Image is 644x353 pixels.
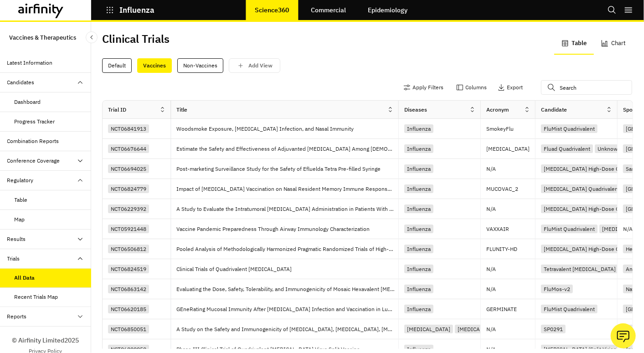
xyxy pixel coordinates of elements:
div: Vaccines [137,58,172,73]
div: Influenza [404,265,433,273]
div: Trials [7,255,20,263]
div: Combination Reports [7,137,59,145]
div: Default [102,58,132,73]
div: NCT06841913 [108,124,149,133]
button: Columns [456,80,487,95]
button: Chart [594,33,633,55]
p: Woodsmoke Exposure, [MEDICAL_DATA] Infection, and Nasal Immunity [176,124,357,133]
p: GEneRating Mucosal Immunity After [MEDICAL_DATA] Infection and Vaccination in Lung and Lymphoid T... [176,305,398,314]
p: MUCOVAC_2 [486,184,535,194]
div: FluMist Quadrivalent [541,124,598,133]
div: [MEDICAL_DATA] Quadrivalent [541,184,623,193]
div: NCT06506812 [108,245,149,253]
p: Estimate the Safety and Effectiveness of Adjuvanted [MEDICAL_DATA] Among [DEMOGRAPHIC_DATA] Elder... [176,144,398,153]
button: Ask our analysts [611,323,636,348]
div: FluMist Quadrivalent [541,305,598,313]
div: Influenza [404,124,433,133]
button: Table [554,33,594,55]
div: NCT06620185 [108,305,149,313]
p: SmokeyFlu [486,124,535,133]
p: A Study on the Safety and Immunogenicity of [MEDICAL_DATA], [MEDICAL_DATA], [MEDICAL_DATA] and Pa... [176,325,398,334]
p: Science360 [255,6,289,14]
div: [MEDICAL_DATA] [404,325,453,333]
p: N/A [486,327,496,332]
div: Table [15,196,28,204]
div: Title [176,106,187,114]
div: NCT06694025 [108,164,149,173]
button: save changes [229,58,280,73]
p: Add View [248,62,273,69]
div: FluMist Quadrivalent [541,225,598,233]
div: NCT06676644 [108,144,149,153]
div: Influenza [404,184,433,193]
p: [MEDICAL_DATA] [486,144,535,153]
div: Conference Coverage [7,157,60,165]
div: Influenza [404,305,433,313]
div: Progress Tracker [15,118,55,126]
button: Export [498,80,523,95]
div: NCT06824519 [108,265,149,273]
p: Vaccines & Therapeutics [9,29,76,46]
div: Influenza [404,144,433,153]
div: Sanofi [623,164,644,173]
button: Close Sidebar [86,31,98,43]
div: Fluad Quadrivalent [541,144,593,153]
div: Map [15,215,25,224]
div: Influenza [404,285,433,293]
div: NCT06863142 [108,285,149,293]
div: All Data [15,274,35,282]
div: Candidate [541,106,567,114]
p: Evaluating the Dose, Safety, Tolerability, and Immunogenicity of Mosaic Hexavalent [MEDICAL_DATA]... [176,285,398,294]
div: Candidates [7,78,35,87]
div: Diseases [404,106,427,114]
p: GERMINATE [486,305,535,314]
p: Post-marketing Surveillance Study for the Safety of Efluelda Tetra Pre-filled Syringe [176,164,384,174]
div: NCT06824779 [108,184,149,193]
button: Apply Filters [403,80,443,95]
p: N/A [486,266,496,272]
div: Influenza [404,245,433,253]
div: Acronym [486,106,509,114]
div: Results [7,235,26,243]
div: [MEDICAL_DATA] virus 3 [455,325,521,333]
p: Clinical Trials of Quadrivalent [MEDICAL_DATA] [176,265,398,274]
button: Influenza [106,2,155,18]
div: Influenza [404,164,433,173]
div: NCT05921448 [108,225,149,233]
div: Regulatory [7,176,34,184]
p: N/A [486,347,496,352]
p: Impact of [MEDICAL_DATA] Vaccination on Nasal Resident Memory Immune Responses and Peripheral Res... [176,184,398,194]
p: Vaccine Pandemic Preparedness Through Airway Immunology Characterization [176,225,373,234]
p: VAXXAIR [486,225,535,234]
p: N/A [486,166,496,172]
p: A Study to Evaluate the Intratumoral [MEDICAL_DATA] Administration in Patients With [MEDICAL_DATA] [176,205,398,214]
p: FLUNITY-HD [486,245,535,254]
div: Influenza [404,225,433,233]
p: © Airfinity Limited 2025 [12,336,79,345]
button: Search [608,2,617,18]
div: Trial ID [108,106,126,114]
h2: Clinical Trials [102,32,170,46]
p: Pooled Analysis of Methodologically Harmonized Pragmatic Randomized Trials of High-Dose vs. Stand... [176,245,398,254]
div: SP0291 [541,325,566,333]
p: N/A [486,206,496,212]
div: NCT06229392 [108,205,149,213]
div: NCT06850051 [108,325,149,333]
div: Latest Information [7,59,53,67]
p: Export [507,84,523,91]
div: FluMos-v2 [541,285,573,293]
div: Reports [7,312,27,321]
p: N/A [623,226,633,232]
input: Search [541,80,632,95]
p: N/A [486,286,496,292]
div: Recent Trials Map [15,293,58,301]
div: Dashboard [15,98,41,106]
div: Non-Vaccines [177,58,223,73]
p: Influenza [119,6,155,14]
div: Influenza [404,205,433,213]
